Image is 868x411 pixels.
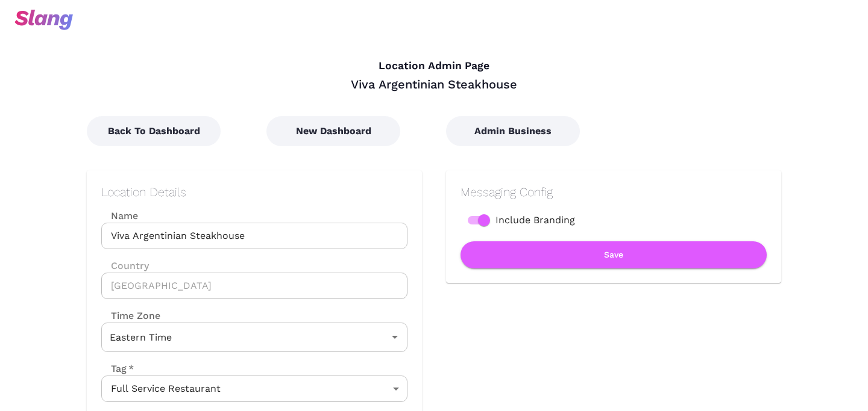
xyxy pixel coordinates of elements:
button: New Dashboard [266,116,400,146]
button: Save [461,241,767,268]
label: Tag [101,362,134,375]
h4: Location Admin Page [87,60,781,73]
div: Full Service Restaurant [101,375,407,402]
button: Open [386,329,403,345]
a: New Dashboard [266,125,400,137]
label: Name [101,209,407,223]
h2: Messaging Config [461,185,767,199]
img: svg+xml;base64,PHN2ZyB3aWR0aD0iOTciIGhlaWdodD0iMzQiIHZpZXdCb3g9IjAgMCA5NyAzNCIgZmlsbD0ibm9uZSIgeG... [14,10,73,30]
button: Admin Business [446,116,580,146]
button: Back To Dashboard [87,116,221,146]
label: Country [101,259,407,273]
div: Viva Argentinian Steakhouse [87,76,781,92]
label: Time Zone [101,309,407,323]
h2: Location Details [101,185,407,199]
a: Admin Business [446,125,580,137]
span: Include Branding [495,213,575,227]
a: Back To Dashboard [87,125,221,137]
